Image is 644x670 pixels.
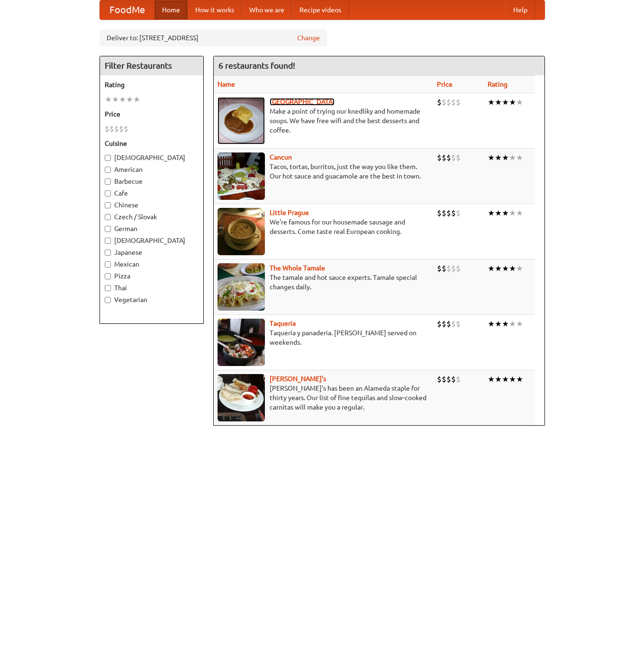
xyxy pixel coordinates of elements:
[100,0,154,19] a: FoodMe
[218,107,430,135] p: Make a point of trying our knedlíky and homemade soups. We have free wifi and the best desserts a...
[188,0,242,19] a: How it works
[105,297,111,303] input: Vegetarian
[495,374,502,384] li: ★
[218,273,430,292] p: The tamale and hot sauce experts. Tamale special changes daily.
[218,319,265,366] img: taqueria.jpg
[456,319,461,329] li: $
[456,97,461,107] li: $
[502,208,509,218] li: ★
[509,374,516,384] li: ★
[516,97,523,107] li: ★
[495,263,502,274] li: ★
[218,328,430,347] p: Taqueria y panaderia. [PERSON_NAME] served on weekends.
[270,375,326,383] a: [PERSON_NAME]'s
[119,124,124,134] li: $
[270,320,296,327] a: Taqueria
[105,273,111,279] input: Pizza
[456,263,461,274] li: $
[105,179,111,185] input: Barbecue
[437,80,453,88] a: Price
[218,217,430,236] p: We're famous for our housemade sausage and desserts. Come taste real European cooking.
[105,188,199,198] label: Cafe
[495,152,502,163] li: ★
[119,94,126,105] li: ★
[270,98,335,106] a: [GEOGRAPHIC_DATA]
[105,259,199,269] label: Mexican
[100,56,203,75] h4: Filter Restaurants
[451,319,456,329] li: $
[502,319,509,329] li: ★
[105,124,109,134] li: $
[437,97,442,107] li: $
[446,97,451,107] li: $
[437,263,442,274] li: $
[516,263,523,274] li: ★
[442,374,446,384] li: $
[488,263,495,274] li: ★
[114,124,119,134] li: $
[105,80,199,89] h5: Rating
[488,152,495,163] li: ★
[488,208,495,218] li: ★
[516,374,523,384] li: ★
[218,263,265,311] img: wholetamale.jpg
[105,139,199,148] h5: Cuisine
[218,152,265,200] img: cancun.jpg
[446,374,451,384] li: $
[218,374,265,421] img: pedros.jpg
[502,152,509,163] li: ★
[509,97,516,107] li: ★
[442,263,446,274] li: $
[516,208,523,218] li: ★
[105,214,111,220] input: Czech / Slovak
[516,152,523,163] li: ★
[105,167,111,173] input: American
[105,200,199,210] label: Chinese
[509,208,516,218] li: ★
[451,263,456,274] li: $
[502,374,509,384] li: ★
[105,238,111,244] input: [DEMOGRAPHIC_DATA]
[105,271,199,281] label: Pizza
[242,0,292,19] a: Who we are
[105,283,199,293] label: Thai
[105,165,199,174] label: American
[446,319,451,329] li: $
[105,155,111,161] input: [DEMOGRAPHIC_DATA]
[502,263,509,274] li: ★
[218,61,295,70] ng-pluralize: 6 restaurants found!
[105,295,199,304] label: Vegetarian
[506,0,535,19] a: Help
[502,97,509,107] li: ★
[451,97,456,107] li: $
[488,97,495,107] li: ★
[218,384,430,412] p: [PERSON_NAME]'s has been an Alameda staple for thirty years. Our list of fine tequilas and slow-c...
[495,97,502,107] li: ★
[509,319,516,329] li: ★
[270,209,309,216] a: Little Prague
[456,208,461,218] li: $
[105,224,199,233] label: German
[437,152,442,163] li: $
[442,208,446,218] li: $
[451,208,456,218] li: $
[442,152,446,163] li: $
[105,248,199,257] label: Japanese
[270,153,292,161] a: Cancun
[446,152,451,163] li: $
[124,124,128,134] li: $
[218,162,430,181] p: Tacos, tortas, burritos, just the way you like them. Our hot sauce and guacamole are the best in ...
[105,94,112,105] li: ★
[495,319,502,329] li: ★
[270,264,325,272] a: The Whole Tamale
[488,80,508,88] a: Rating
[218,208,265,255] img: littleprague.jpg
[495,208,502,218] li: ★
[437,319,442,329] li: $
[509,152,516,163] li: ★
[437,208,442,218] li: $
[446,263,451,274] li: $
